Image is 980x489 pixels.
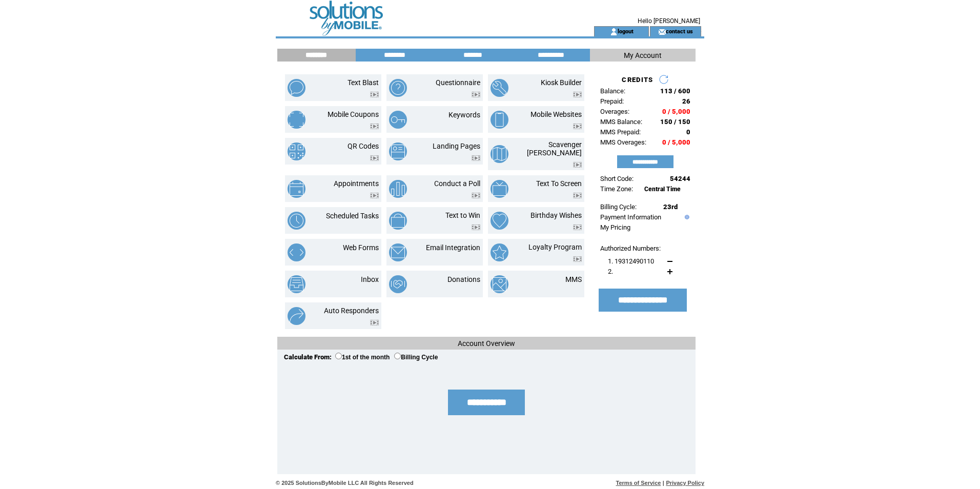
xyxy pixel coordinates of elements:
[565,275,582,283] a: MMS
[389,180,407,198] img: conduct-a-poll.png
[663,480,664,486] span: |
[600,244,661,252] span: Authorized Numbers:
[682,97,690,105] span: 26
[370,92,379,97] img: video.png
[608,257,654,265] span: 1. 19312490110
[370,193,379,198] img: video.png
[334,179,379,188] a: Appointments
[472,155,480,161] img: video.png
[491,79,508,97] img: kiosk-builder.png
[472,193,480,198] img: video.png
[670,175,690,182] span: 54244
[573,124,582,129] img: video.png
[491,111,508,129] img: mobile-websites.png
[447,275,480,283] a: Donations
[600,97,624,105] span: Prepaid:
[288,111,305,129] img: mobile-coupons.png
[491,275,508,293] img: mms.png
[608,268,613,275] span: 2.
[658,28,666,36] img: contact_us_icon.gif
[600,138,646,146] span: MMS Overages:
[682,215,689,219] img: help.gif
[370,155,379,161] img: video.png
[530,211,582,219] a: Birthday Wishes
[288,307,305,325] img: auto-responders.png
[394,354,438,361] label: Billing Cycle
[458,339,515,348] span: Account Overview
[288,243,305,261] img: web-forms.png
[530,110,582,118] a: Mobile Websites
[328,110,379,118] a: Mobile Coupons
[644,186,681,193] span: Central Time
[573,92,582,97] img: video.png
[284,353,332,361] span: Calculate From:
[666,28,693,34] a: contact us
[573,225,582,230] img: video.png
[324,307,379,315] a: Auto Responders
[434,179,480,188] a: Conduct a Poll
[348,142,379,150] a: QR Codes
[491,243,508,261] img: loyalty-program.png
[536,179,582,188] a: Text To Screen
[326,212,379,220] a: Scheduled Tasks
[491,145,508,163] img: scavenger-hunt.png
[445,211,480,219] a: Text to Win
[389,243,407,261] img: email-integration.png
[541,78,582,87] a: Kiosk Builder
[436,78,480,87] a: Questionnaire
[389,79,407,97] img: questionnaire.png
[600,203,637,211] span: Billing Cycle:
[389,142,407,160] img: landing-pages.png
[600,128,641,136] span: MMS Prepaid:
[660,87,690,95] span: 113 / 600
[343,243,379,252] a: Web Forms
[472,92,480,97] img: video.png
[573,162,582,168] img: video.png
[361,275,379,283] a: Inbox
[370,124,379,129] img: video.png
[448,111,480,119] a: Keywords
[288,212,305,230] img: scheduled-tasks.png
[491,180,508,198] img: text-to-screen.png
[610,28,618,36] img: account_icon.gif
[433,142,480,150] a: Landing Pages
[276,480,414,486] span: © 2025 SolutionsByMobile LLC All Rights Reserved
[335,354,390,361] label: 1st of the month
[600,118,642,126] span: MMS Balance:
[660,118,690,126] span: 150 / 150
[600,213,661,221] a: Payment Information
[616,480,661,486] a: Terms of Service
[288,79,305,97] img: text-blast.png
[288,142,305,160] img: qr-codes.png
[638,17,700,25] span: Hello [PERSON_NAME]
[527,140,582,157] a: Scavenger [PERSON_NAME]
[600,87,625,95] span: Balance:
[472,225,480,230] img: video.png
[624,51,662,59] span: My Account
[426,243,480,252] a: Email Integration
[573,256,582,262] img: video.png
[666,480,704,486] a: Privacy Policy
[600,175,634,182] span: Short Code:
[618,28,634,34] a: logout
[348,78,379,87] a: Text Blast
[663,203,678,211] span: 23rd
[686,128,690,136] span: 0
[288,275,305,293] img: inbox.png
[600,108,629,115] span: Overages:
[662,138,690,146] span: 0 / 5,000
[491,212,508,230] img: birthday-wishes.png
[389,111,407,129] img: keywords.png
[528,243,582,251] a: Loyalty Program
[573,193,582,198] img: video.png
[662,108,690,115] span: 0 / 5,000
[622,76,653,84] span: CREDITS
[389,275,407,293] img: donations.png
[389,212,407,230] img: text-to-win.png
[394,353,401,359] input: Billing Cycle
[600,223,630,231] a: My Pricing
[335,353,342,359] input: 1st of the month
[600,185,633,193] span: Time Zone:
[370,320,379,325] img: video.png
[288,180,305,198] img: appointments.png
